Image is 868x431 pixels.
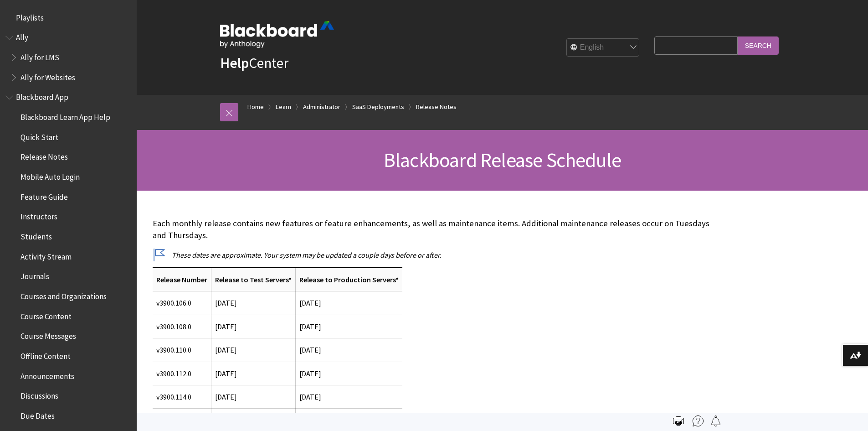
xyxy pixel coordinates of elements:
a: Learn [276,101,291,113]
td: [DATE] [295,291,402,315]
td: [DATE] [295,385,402,408]
span: Course Messages [21,329,76,341]
td: [DATE] [211,338,295,362]
span: Blackboard App [16,90,68,102]
a: Administrator [303,101,340,113]
a: SaaS Deployments [352,101,404,113]
span: Journals [21,269,49,281]
span: Due Dates [21,408,55,421]
td: [DATE] [295,315,402,338]
span: Ally for LMS [21,50,59,62]
span: [DATE] [215,369,237,378]
a: Home [247,101,264,113]
span: Quick Start [21,130,58,142]
strong: Help [220,54,249,72]
select: Site Language Selector [567,39,640,57]
span: Offline Content [21,348,71,361]
span: Ally for Websites [21,70,75,82]
img: Print [673,415,684,426]
span: [DATE] [215,392,237,401]
th: Release Number [153,268,211,291]
span: Course Content [21,309,72,321]
th: Release to Production Servers* [295,268,402,291]
nav: Book outline for Playlists [5,10,131,26]
input: Search [738,36,779,54]
img: Follow this page [710,415,721,426]
img: More help [693,415,704,426]
span: [DATE] [299,369,321,378]
span: Courses and Organizations [21,289,107,301]
span: Ally [16,30,28,42]
span: Release Notes [21,150,68,162]
span: Students [21,229,52,241]
td: v3900.106.0 [153,291,211,315]
img: Blackboard by Anthology [220,21,334,48]
span: Feature Guide [21,189,68,202]
p: Each monthly release contains new features or feature enhancements, as well as maintenance items.... [153,218,718,241]
span: Blackboard Learn App Help [21,109,110,122]
td: [DATE] [211,291,295,315]
nav: Book outline for Anthology Ally Help [5,30,131,85]
td: v3900.110.0 [153,338,211,362]
span: Activity Stream [21,249,72,261]
span: Announcements [21,369,74,381]
th: Release to Test Servers* [211,268,295,291]
td: [DATE] [211,315,295,338]
td: v3900.108.0 [153,315,211,338]
span: Instructors [21,209,57,222]
a: HelpCenter [220,54,288,72]
span: Playlists [16,10,44,22]
td: [DATE] [295,338,402,362]
td: v3900.112.0 [153,362,211,385]
span: Mobile Auto Login [21,169,80,182]
td: v3900.114.0 [153,385,211,408]
a: Release Notes [416,101,457,113]
span: Discussions [21,388,58,400]
p: These dates are approximate. Your system may be updated a couple days before or after. [153,250,718,260]
span: Blackboard Release Schedule [384,147,621,172]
